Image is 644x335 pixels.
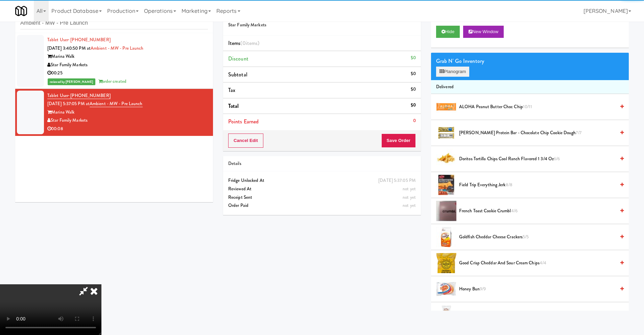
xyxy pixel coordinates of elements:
[228,55,248,63] span: Discount
[240,39,259,47] span: (0 )
[403,186,416,192] span: not yet
[459,129,615,137] span: [PERSON_NAME] Protein Bar - Chocolate Chip Cookie Dough
[403,194,416,200] span: not yet
[20,17,208,29] input: Search vision orders
[540,260,546,266] span: 4/4
[378,176,416,185] div: [DATE] 5:37:05 PM
[459,233,615,241] span: Goldfish Cheddar Cheese Crackers
[456,129,624,137] div: [PERSON_NAME] Protein Bar - Chocolate Chip Cookie Dough7/7
[228,160,416,168] div: Details
[456,207,624,215] div: French Toast Cookie Crumbl4/6
[431,80,629,94] li: Delivered
[228,201,416,210] div: Order Paid
[459,155,615,163] span: Doritos Tortilla Chips Cool Ranch Flavored 1 3/4 Oz
[381,134,416,148] button: Save Order
[47,92,111,99] a: Tablet User· [PHONE_NUMBER]
[411,70,416,78] div: $0
[554,155,560,162] span: 6/6
[463,26,504,38] button: New Window
[91,45,144,51] a: Ambient - MW - Pre Launch
[68,92,111,99] span: · [PHONE_NUMBER]
[456,285,624,293] div: Honey Bun9/9
[15,5,27,17] img: Micromart
[47,69,208,77] div: 00:25
[456,259,624,267] div: Good Crisp Cheddar and Sour Cream Chips4/4
[436,26,460,38] button: Hide
[228,176,416,185] div: Fridge Unlocked At
[411,85,416,94] div: $0
[47,116,208,125] div: Star Family Markets
[228,102,239,110] span: Total
[506,182,512,188] span: 8/8
[98,78,126,85] span: order created
[456,233,624,241] div: Goldfish Cheddar Cheese Crackers5/5
[459,103,615,111] span: ALOHA Peanut Butter Choc Chip
[228,71,247,78] span: Subtotal
[523,103,532,110] span: 10/11
[228,86,235,94] span: Tax
[480,286,486,292] span: 9/9
[228,193,416,202] div: Receipt Sent
[47,61,208,69] div: Star Family Markets
[523,234,529,240] span: 5/5
[456,155,624,163] div: Doritos Tortilla Chips Cool Ranch Flavored 1 3/4 Oz6/6
[511,208,518,214] span: 4/6
[47,52,208,61] div: Marina Walk
[47,125,208,133] div: 00:08
[436,56,624,66] div: Grab N' Go Inventory
[459,207,615,215] span: French Toast Cookie Crumbl
[576,129,581,136] span: 7/7
[47,100,90,107] span: [DATE] 5:37:05 PM at
[47,45,91,51] span: [DATE] 3:40:50 PM at
[459,285,615,293] span: Honey Bun
[228,134,263,148] button: Cancel Edit
[90,100,143,107] a: Ambient - MW - Pre Launch
[228,185,416,193] div: Reviewed At
[411,101,416,110] div: $0
[48,78,95,85] span: reviewed by [PERSON_NAME]
[47,108,208,117] div: Marina Walk
[456,181,624,189] div: Field Trip Everything Jerk8/8
[47,37,111,43] a: Tablet User· [PHONE_NUMBER]
[228,39,259,47] span: Items
[246,39,258,47] ng-pluralize: items
[15,33,213,89] li: Tablet User· [PHONE_NUMBER][DATE] 3:40:50 PM atAmbient - MW - Pre LaunchMarina WalkStar Family Ma...
[411,54,416,62] div: $0
[15,89,213,136] li: Tablet User· [PHONE_NUMBER][DATE] 5:37:05 PM atAmbient - MW - Pre LaunchMarina WalkStar Family Ma...
[228,23,416,28] h5: Star Family Markets
[228,118,259,125] span: Points Earned
[459,259,615,267] span: Good Crisp Cheddar and Sour Cream Chips
[403,202,416,209] span: not yet
[68,37,111,43] span: · [PHONE_NUMBER]
[436,67,469,77] button: Planogram
[413,117,416,125] div: 0
[456,103,624,111] div: ALOHA Peanut Butter Choc Chip10/11
[459,181,615,189] span: Field Trip Everything Jerk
